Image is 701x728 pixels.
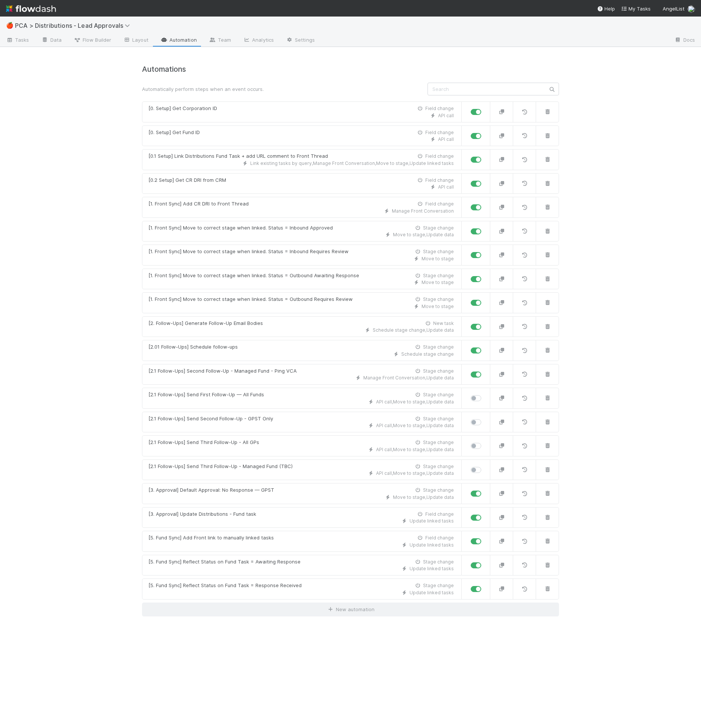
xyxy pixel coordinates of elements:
[414,559,454,565] div: Stage change
[74,36,111,44] span: Flow Builder
[142,603,559,617] a: New automation
[136,85,422,93] div: Automatically perform steps when an event occurs.
[6,2,56,15] img: logo-inverted-e16ddd16eac7371096b0.svg
[142,507,462,528] a: [3. Approval] Update Distributions - Fund taskField changeUpdate linked tasks
[363,375,426,381] span: Manage Front Conversation ,
[597,5,615,12] div: Help
[393,494,426,500] span: Move to stage ,
[416,177,454,184] div: Field change
[142,412,462,433] a: [2.1 Follow-Ups] Send Second Follow-Up - GPST OnlyStage changeAPI call,Move to stage,Update data
[422,279,454,285] span: Move to stage
[68,35,117,47] a: Flow Builder
[414,296,454,303] div: Stage change
[426,470,454,476] span: Update data
[376,423,393,428] span: API call ,
[426,399,454,405] span: Update data
[148,200,249,208] div: [1. Front Sync] Add CR DRI to Front Thread
[409,590,454,595] span: Update linked tasks
[428,83,559,95] input: Search
[148,439,259,446] div: [2.1 Follow-Ups] Send Third Follow-Up - All GPs
[117,35,154,47] a: Layout
[414,463,454,470] div: Stage change
[426,447,454,452] span: Update data
[422,256,454,261] span: Move to stage
[142,221,462,242] a: [1. Front Sync] Move to correct stage when linked. Status = Inbound ApprovedStage changeMove to s...
[426,327,454,333] span: Update data
[148,224,333,232] div: [1. Front Sync] Move to correct stage when linked. Status = Inbound Approved
[142,531,462,552] a: [5. Fund Sync] Add Front link to manually linked tasksField changeUpdate linked tasks
[148,367,297,375] div: [2.1 Follow-Ups] Second Follow-Up - Managed Fund - Ping VCA
[280,35,321,47] a: Settings
[148,129,200,136] div: [0. Setup] Get Fund ID
[142,149,462,170] a: [0.1 Setup] Link Distributions Fund Task + add URL comment to Front ThreadField changeLink existi...
[148,391,264,399] div: [2.1 Follow-Ups] Send First Follow-Up — All Funds
[426,494,454,500] span: Update data
[414,487,454,494] div: Stage change
[414,439,454,446] div: Stage change
[414,582,454,589] div: Stage change
[142,388,462,409] a: [2.1 Follow-Ups] Send First Follow-Up — All FundsStage changeAPI call,Move to stage,Update data
[237,35,280,47] a: Analytics
[426,232,454,237] span: Update data
[6,22,14,29] span: 🍎
[393,470,426,476] span: Move to stage ,
[313,160,376,166] span: Manage Front Conversation ,
[142,292,462,313] a: [1. Front Sync] Move to correct stage when linked. Status = Outbound Requires ReviewStage changeM...
[142,555,462,576] a: [5. Fund Sync] Reflect Status on Fund Task = Awaiting ResponseStage changeUpdate linked tasks
[414,391,454,398] div: Stage change
[148,463,293,470] div: [2.1 Follow-Ups] Send Third Follow-Up - Managed Fund (TBC)
[687,5,695,13] img: avatar_8e0a024e-b700-4f9f-aecf-6f1e79dccd3c.png
[148,177,226,184] div: [0.2 Setup] Get CR DRI from CRM
[414,368,454,375] div: Stage change
[393,423,426,428] span: Move to stage ,
[148,153,328,160] div: [0.1 Setup] Link Distributions Fund Task + add URL comment to Front Thread
[401,351,454,357] span: Schedule stage change
[438,184,454,190] span: API call
[376,399,393,405] span: API call ,
[148,582,302,589] div: [5. Fund Sync] Reflect Status on Fund Task = Response Received
[393,447,426,452] span: Move to stage ,
[148,415,273,423] div: [2.1 Follow-Ups] Send Second Follow-Up - GPST Only
[250,160,313,166] span: Link existing tasks by query ,
[376,160,409,166] span: Move to stage ,
[373,327,426,333] span: Schedule stage change ,
[142,340,462,361] a: [2.01 Follow-Ups] Schedule follow-upsStage changeSchedule stage change
[416,511,454,518] div: Field change
[376,470,393,476] span: API call ,
[426,423,454,428] span: Update data
[416,129,454,136] div: Field change
[409,518,454,524] span: Update linked tasks
[416,535,454,541] div: Field change
[148,105,217,112] div: [0. Setup] Get Corporation ID
[426,375,454,381] span: Update data
[148,511,256,518] div: [3. Approval] Update Distributions - Fund task
[148,272,359,279] div: [1. Front Sync] Move to correct stage when linked. Status = Outbound Awaiting Response
[393,232,426,237] span: Move to stage ,
[203,35,237,47] a: Team
[414,225,454,231] div: Stage change
[142,125,462,147] a: [0. Setup] Get Fund IDField changeAPI call
[148,486,274,494] div: [3. Approval] Default Approval: No Response — GPST
[142,101,462,122] a: [0. Setup] Get Corporation IDField changeAPI call
[414,415,454,422] div: Stage change
[416,105,454,112] div: Field change
[142,245,462,266] a: [1. Front Sync] Move to correct stage when linked. Status = Inbound Requires ReviewStage changeMo...
[424,320,454,327] div: New task
[414,344,454,350] div: Stage change
[15,22,134,29] span: PCA > Distributions - Lead Approvals
[393,399,426,405] span: Move to stage ,
[142,435,462,456] a: [2.1 Follow-Ups] Send Third Follow-Up - All GPsStage changeAPI call,Move to stage,Update data
[438,113,454,118] span: API call
[142,269,462,290] a: [1. Front Sync] Move to correct stage when linked. Status = Outbound Awaiting ResponseStage chang...
[148,343,238,351] div: [2.01 Follow-Ups] Schedule follow-ups
[416,201,454,207] div: Field change
[6,36,29,44] span: Tasks
[409,566,454,571] span: Update linked tasks
[414,248,454,255] div: Stage change
[148,320,263,327] div: [2. Follow-Ups] Generate Follow-Up Email Bodies
[438,136,454,142] span: API call
[422,304,454,309] span: Move to stage
[154,35,203,47] a: Automation
[142,173,462,194] a: [0.2 Setup] Get CR DRI from CRMField changeAPI call
[376,447,393,452] span: API call ,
